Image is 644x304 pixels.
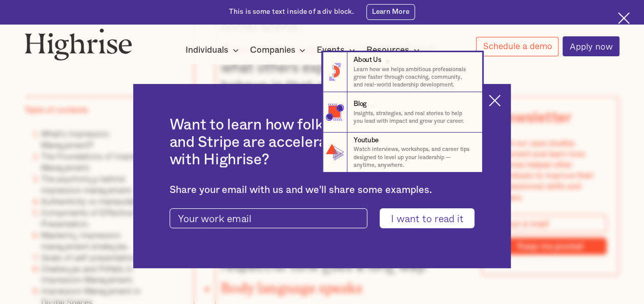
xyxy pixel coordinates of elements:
[185,44,242,56] div: Individuals
[618,12,630,24] img: Cross icon
[250,44,295,56] div: Companies
[354,55,382,65] div: About Us
[354,136,379,145] div: Youtube
[170,208,368,228] input: Your work email
[323,52,482,92] a: About UsLearn how we helps ambitious professionals grow faster through coaching, community, and r...
[250,44,308,56] div: Companies
[229,7,355,17] div: This is some text inside of a div block.
[323,133,482,172] a: YoutubeWatch interviews, workshops, and career tips designed to level up your leadership — anytim...
[354,110,474,125] p: Insights, strategies, and real stories to help you lead with impact and grow your career.
[317,44,358,56] div: Events
[354,66,474,89] p: Learn how we helps ambitious professionals grow faster through coaching, community, and real-worl...
[185,44,228,56] div: Individuals
[476,37,559,56] a: Schedule a demo
[170,184,475,196] div: Share your email with us and we'll share some examples.
[323,92,482,132] a: BlogInsights, strategies, and real stories to help you lead with impact and grow your career.
[366,4,415,19] a: Learn More
[380,208,474,228] input: I want to read it
[563,36,619,56] a: Apply now
[354,99,367,109] div: Blog
[1,52,643,172] nav: Resources
[170,208,475,228] form: current-ascender-blog-article-modal-form
[366,44,409,56] div: Resources
[25,28,132,60] img: Highrise logo
[354,145,474,169] p: Watch interviews, workshops, and career tips designed to level up your leadership — anytime, anyw...
[366,44,423,56] div: Resources
[317,44,345,56] div: Events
